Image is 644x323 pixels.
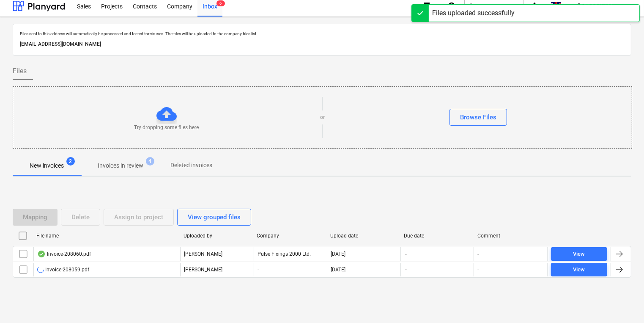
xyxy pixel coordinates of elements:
iframe: Chat Widget [602,282,644,323]
div: Invoice-208059.pdf [37,266,89,273]
p: Try dropping some files here [134,124,199,131]
div: View [573,265,585,275]
div: Uploaded by [184,233,250,239]
span: 4 [146,157,154,166]
div: Company [257,233,324,239]
div: - [477,267,479,273]
div: Files uploaded successfully [432,8,515,18]
div: View [573,249,585,259]
div: - [254,263,327,276]
div: Invoice-208060.pdf [37,251,91,257]
button: View grouped files [177,209,251,226]
span: Files [13,66,27,76]
span: - [404,266,408,273]
p: Files sent to this address will automatically be processed and tested for viruses. The files will... [20,31,624,36]
div: OCR in progress [37,266,44,273]
button: View [551,263,607,276]
div: Upload date [330,233,397,239]
div: View grouped files [188,212,241,223]
span: 2 [66,157,75,166]
div: Browse Files [460,112,496,123]
p: or [320,114,325,121]
p: [PERSON_NAME] [184,251,222,258]
div: File name [36,233,177,239]
div: Due date [404,233,471,239]
div: Try dropping some files hereorBrowse Files [13,86,632,149]
span: - [404,251,408,258]
div: OCR finished [37,251,46,257]
p: New invoices [30,161,64,170]
div: [DATE] [331,251,345,257]
p: [PERSON_NAME] [184,266,222,273]
div: - [477,251,479,257]
div: [DATE] [331,267,345,273]
button: View [551,247,607,261]
div: Comment [477,233,544,239]
p: [EMAIL_ADDRESS][DOMAIN_NAME] [20,40,624,49]
div: Pulse Fixings 2000 Ltd. [254,247,327,261]
p: Deleted invoices [170,161,212,170]
span: 6 [216,0,225,6]
button: Browse Files [449,109,507,126]
p: Invoices in review [98,161,143,170]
